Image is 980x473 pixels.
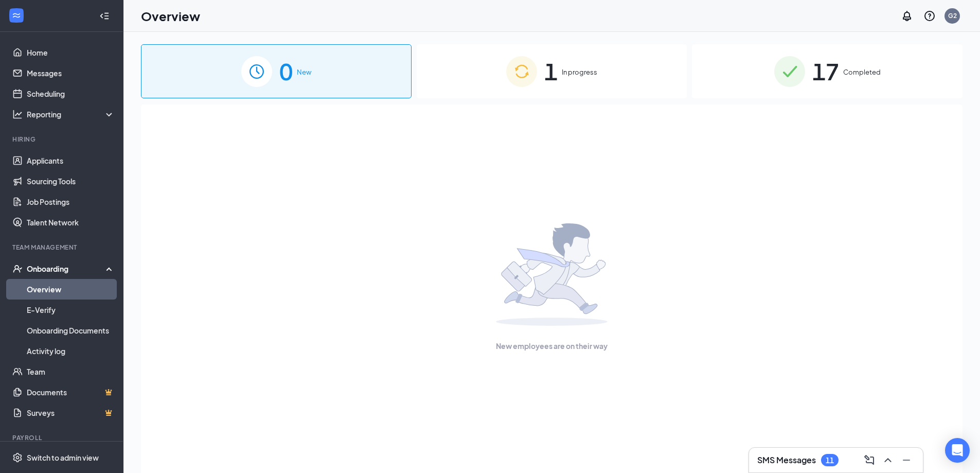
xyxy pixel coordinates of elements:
[27,361,115,382] a: Team
[27,42,115,63] a: Home
[882,454,894,466] svg: ChevronUp
[900,454,913,466] svg: Minimize
[27,452,99,463] div: Switch to admin view
[27,264,106,274] div: Onboarding
[12,433,113,442] div: Payroll
[901,10,913,22] svg: Notifications
[27,109,115,119] div: Reporting
[945,438,970,463] div: Open Intercom Messenger
[826,456,834,465] div: 11
[99,11,110,21] svg: Collapse
[27,212,115,233] a: Talent Network
[898,452,915,468] button: Minimize
[861,452,878,468] button: ComposeMessage
[27,402,115,423] a: SurveysCrown
[27,320,115,341] a: Onboarding Documents
[948,11,957,20] div: G2
[27,279,115,300] a: Overview
[141,7,200,25] h1: Overview
[843,67,881,77] span: Completed
[27,300,115,320] a: E-Verify
[496,340,608,352] span: New employees are on their way
[11,10,22,21] svg: WorkstreamLogo
[27,382,115,402] a: DocumentsCrown
[27,150,115,171] a: Applicants
[12,135,113,144] div: Hiring
[12,243,113,252] div: Team Management
[27,171,115,191] a: Sourcing Tools
[880,452,896,468] button: ChevronUp
[12,109,23,119] svg: Analysis
[863,454,876,466] svg: ComposeMessage
[812,54,839,89] span: 17
[27,191,115,212] a: Job Postings
[27,63,115,83] a: Messages
[297,67,311,77] span: New
[757,454,816,466] h3: SMS Messages
[27,341,115,361] a: Activity log
[544,54,558,89] span: 1
[27,83,115,104] a: Scheduling
[279,54,293,89] span: 0
[562,67,597,77] span: In progress
[923,10,936,22] svg: QuestionInfo
[12,452,23,463] svg: Settings
[12,264,23,274] svg: UserCheck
